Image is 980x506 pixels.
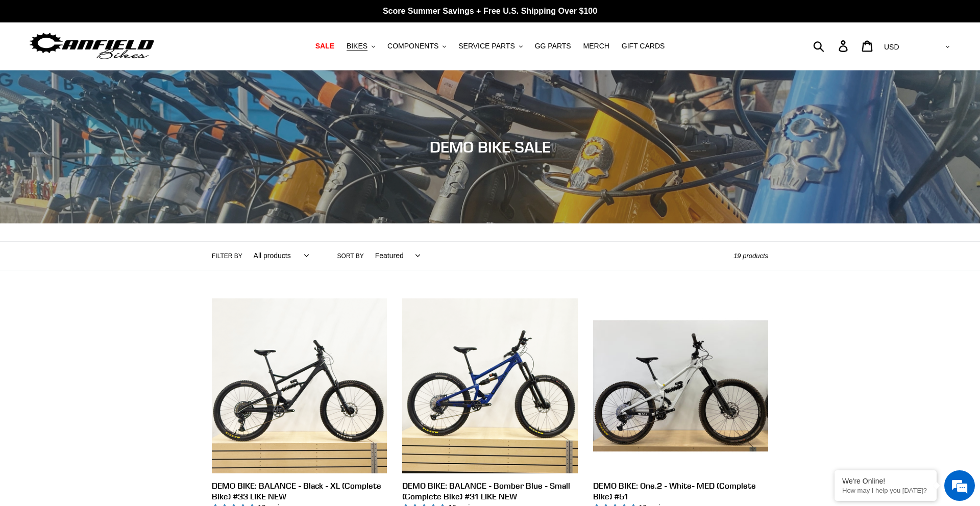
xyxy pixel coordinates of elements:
a: SALE [310,39,339,53]
a: MERCH [578,39,615,53]
a: GG PARTS [530,39,576,53]
span: MERCH [583,42,609,50]
span: COMPONENTS [387,42,438,50]
span: GG PARTS [535,42,571,50]
label: Sort by [337,251,364,261]
input: Search [819,35,845,57]
a: GIFT CARDS [617,39,670,53]
span: 19 products [733,252,768,260]
p: How may I help you today? [842,487,929,494]
span: SERVICE PARTS [458,42,514,50]
span: GIFT CARDS [622,42,665,50]
button: SERVICE PARTS [453,39,527,53]
label: Filter by [212,251,242,261]
span: DEMO BIKE SALE [430,138,551,156]
button: COMPONENTS [382,39,451,53]
div: We're Online! [842,477,929,485]
span: SALE [315,42,334,50]
button: BIKES [341,39,380,53]
span: BIKES [347,42,367,50]
img: Canfield Bikes [28,30,156,62]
